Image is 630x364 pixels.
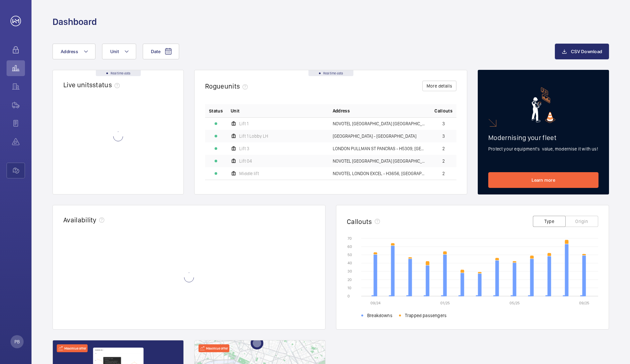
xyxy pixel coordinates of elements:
text: 20 [347,277,352,282]
p: Protect your equipment's value, modernise it with us! [488,146,598,152]
span: NOVOTEL [GEOGRAPHIC_DATA] [GEOGRAPHIC_DATA] - H9057, [GEOGRAPHIC_DATA] [GEOGRAPHIC_DATA], [STREET... [333,121,427,126]
button: Address [52,44,95,59]
span: [GEOGRAPHIC_DATA] - [GEOGRAPHIC_DATA] [333,134,416,138]
span: Unit [231,108,240,114]
span: Address [333,108,350,114]
text: 30 [347,269,352,273]
span: 2 [442,171,445,176]
h2: Callouts [347,217,372,226]
text: 70 [347,236,352,241]
h2: Live units [63,81,122,89]
text: 60 [347,244,352,249]
div: Maximize offer [199,344,229,352]
span: 3 [442,121,445,126]
span: NOVOTEL LONDON EXCEL - H3656, [GEOGRAPHIC_DATA], [GEOGRAPHIC_DATA], [GEOGRAPHIC_DATA] [333,171,427,176]
span: CSV Download [571,49,602,54]
span: status [93,81,122,89]
h1: Dashboard [52,16,97,28]
div: Real time data [308,70,353,76]
span: 2 [442,159,445,163]
div: Maximize offer [57,344,88,352]
span: Date [151,49,160,54]
span: LONDON PULLMAN ST PANCRAS - H5309, [GEOGRAPHIC_DATA], [STREET_ADDRESS] [333,146,427,151]
text: 10 [347,286,351,290]
text: 0 [347,294,350,298]
button: Type [533,216,566,227]
h2: Modernising your fleet [488,133,598,142]
a: Learn more [488,172,598,188]
span: Lift 1 [239,121,248,126]
text: 05/25 [510,301,520,305]
span: Unit [110,49,119,54]
span: Middle lift [239,171,259,176]
text: 50 [347,253,352,257]
button: CSV Download [555,44,609,59]
span: Breakdowns [367,312,392,319]
img: marketing-card.svg [532,87,556,123]
span: Address [61,49,78,54]
span: Lift 3 [239,146,249,151]
span: Trapped passengers [405,312,447,319]
span: NOVOTEL [GEOGRAPHIC_DATA] [GEOGRAPHIC_DATA] - H9057, [GEOGRAPHIC_DATA] [GEOGRAPHIC_DATA], [STREET... [333,159,427,163]
span: Lift 04 [239,159,252,163]
text: 09/24 [370,301,381,305]
text: 09/25 [579,301,589,305]
span: Lift 1 Lobby LH [239,134,268,138]
p: Status [209,108,223,114]
button: Unit [102,44,136,59]
span: units [224,82,251,90]
button: More details [422,81,456,91]
button: Date [143,44,179,59]
span: 3 [442,134,445,138]
h2: Rogue [205,82,250,90]
text: 01/25 [440,301,450,305]
h2: Availability [63,216,96,224]
p: PB [14,338,20,345]
text: 40 [347,261,352,265]
button: Origin [565,216,598,227]
span: Callouts [434,108,452,114]
span: 2 [442,146,445,151]
div: Real time data [96,70,141,76]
